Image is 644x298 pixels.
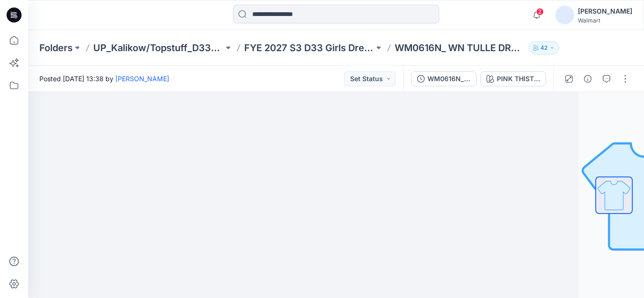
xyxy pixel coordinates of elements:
[93,41,224,54] a: UP_Kalikow/Topstuff_D33_Girls Dresses
[555,6,574,24] img: avatar
[115,75,169,83] a: [PERSON_NAME]
[39,41,73,54] a: Folders
[580,71,595,86] button: Details
[540,43,547,53] p: 42
[529,41,559,54] button: 42
[395,41,525,54] p: WM0616N_ WN TULLE DRESS
[427,74,471,84] div: WM0616N_ WN TULLE DRESS
[39,74,169,84] span: Posted [DATE] 13:38 by
[536,8,544,15] span: 2
[497,74,540,84] div: PINK THISTLE
[578,6,632,17] div: [PERSON_NAME]
[596,177,632,213] img: All colorways
[578,17,632,24] div: Walmart
[244,41,374,54] a: FYE 2027 S3 D33 Girls Dresses Isfel/Topstuff
[411,71,477,86] button: WM0616N_ WN TULLE DRESS
[480,71,546,86] button: PINK THISTLE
